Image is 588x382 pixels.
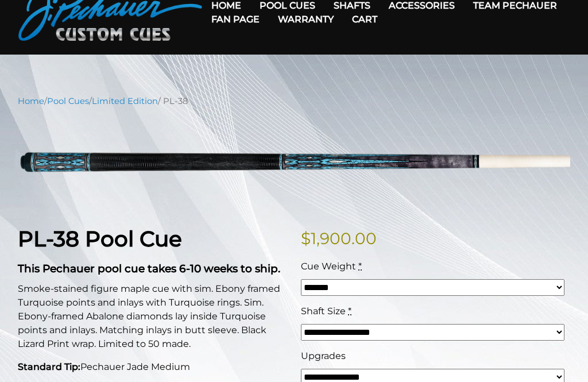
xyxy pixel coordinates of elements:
[301,306,346,317] span: Shaft Size
[343,5,386,34] a: Cart
[301,261,356,272] span: Cue Weight
[18,282,287,351] p: Smoke-stained figure maple cue with sim. Ebony framed Turquoise points and inlays with Turquoise ...
[18,361,80,372] strong: Standard Tip:
[18,226,182,252] strong: PL-38 Pool Cue
[202,5,269,34] a: Fan Page
[301,229,311,248] span: $
[348,306,351,317] abbr: required
[18,360,287,374] p: Pechauer Jade Medium
[18,95,570,107] nav: Breadcrumb
[47,96,89,106] a: Pool Cues
[269,5,343,34] a: Warranty
[301,229,377,248] bdi: 1,900.00
[18,262,280,275] strong: This Pechauer pool cue takes 6-10 weeks to ship.
[92,96,158,106] a: Limited Edition
[358,261,362,272] abbr: required
[18,116,570,208] img: pl-38.png
[301,350,346,361] span: Upgrades
[18,96,44,106] a: Home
